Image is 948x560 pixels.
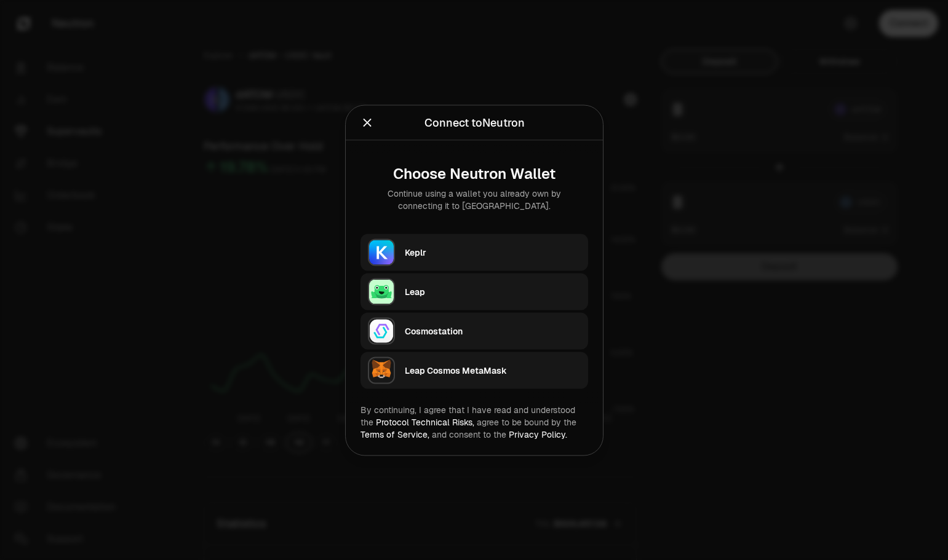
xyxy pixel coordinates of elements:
[376,416,474,427] a: Protocol Technical Risks,
[405,364,581,376] div: Leap Cosmos MetaMask
[405,246,581,258] div: Keplr
[509,428,567,440] a: Privacy Policy.
[370,165,578,182] div: Choose Neutron Wallet
[360,234,588,270] button: KeplrKeplr
[405,285,581,298] div: Leap
[368,239,395,266] img: Keplr
[368,317,395,344] img: Cosmostation
[360,403,588,440] div: By continuing, I agree that I have read and understood the agree to be bound by the and consent t...
[370,187,578,211] div: Continue using a wallet you already own by connecting it to [GEOGRAPHIC_DATA].
[360,114,374,131] button: Close
[360,312,588,349] button: CosmostationCosmostation
[405,325,581,337] div: Cosmostation
[368,278,395,305] img: Leap
[360,273,588,310] button: LeapLeap
[360,352,588,388] button: Leap Cosmos MetaMaskLeap Cosmos MetaMask
[360,428,429,440] a: Terms of Service,
[368,357,395,384] img: Leap Cosmos MetaMask
[424,114,524,131] div: Connect to Neutron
